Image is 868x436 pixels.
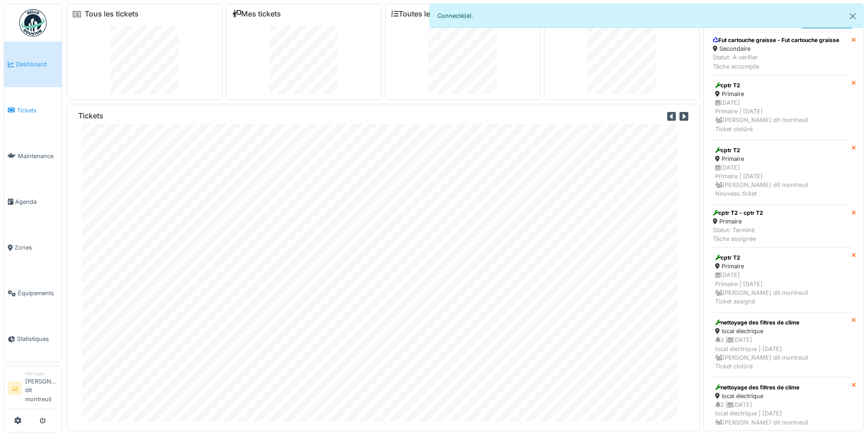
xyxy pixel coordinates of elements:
div: Primaire [715,262,846,271]
a: JJ Manager[PERSON_NAME] dit montreuil [8,370,58,409]
div: Primaire [713,217,763,226]
div: 3 | [DATE] local électrique | [DATE] [PERSON_NAME] dit montreuil Nouveau ticket [715,400,846,436]
a: Équipements [4,271,62,316]
li: [PERSON_NAME] dit montreuil [25,370,58,407]
div: nettoyage des filtres de clime [715,319,846,327]
li: JJ [8,382,22,395]
div: [DATE] Primaire | [DATE] [PERSON_NAME] dit montreuil Ticket clotûré [715,98,846,133]
div: Statut: À vérifier Tâche accomplie [713,53,839,70]
a: Tous les tickets [85,10,139,18]
a: cptr T2 Primaire [DATE]Primaire | [DATE] [PERSON_NAME] dit montreuilNouveau ticket [709,140,852,205]
span: Zones [15,243,58,252]
a: Agenda [4,179,62,224]
div: Manager [25,370,58,377]
button: Close [842,4,863,28]
a: nettoyage des filtres de clime local électrique 3 |[DATE]local électrique | [DATE] [PERSON_NAME] ... [709,312,852,377]
span: Statistiques [17,335,58,343]
div: cptr T2 [715,146,846,154]
img: Badge_color-CXgf-gQk.svg [19,9,47,37]
div: cptr T2 [715,81,846,90]
span: Agenda [15,197,58,206]
div: nettoyage des filtres de clime [715,383,846,392]
a: Maintenance [4,133,62,179]
span: Tickets [17,106,58,115]
div: Statut: Terminé Tâche assignée [713,226,763,243]
div: [DATE] Primaire | [DATE] [PERSON_NAME] dit montreuil Ticket assigné [715,271,846,306]
a: Toutes les tâches [391,10,459,18]
div: local électrique [715,392,846,400]
a: cptr T2 Primaire [DATE]Primaire | [DATE] [PERSON_NAME] dit montreuilTicket clotûré [709,75,852,140]
div: Fut cartouche graisse - Fut cartouche graisse [713,36,839,44]
span: Équipements [18,289,58,298]
a: Statistiques [4,316,62,362]
a: cptr T2 Primaire [DATE]Primaire | [DATE] [PERSON_NAME] dit montreuilTicket assigné [709,247,852,312]
span: Maintenance [18,152,58,160]
div: Primaire [715,154,846,163]
h6: Tickets [78,112,103,120]
div: cptr T2 - cptr T2 [713,209,763,217]
div: local électrique [715,327,846,335]
a: Tickets [4,87,62,133]
a: Dashboard [4,42,62,87]
div: 3 | [DATE] local électrique | [DATE] [PERSON_NAME] dit montreuil Ticket clotûré [715,335,846,371]
a: Fut cartouche graisse - Fut cartouche graisse Secondaire Statut: À vérifierTâche accomplie [709,32,852,75]
a: Mes tickets [232,10,281,18]
a: Zones [4,225,62,271]
span: Dashboard [16,60,58,69]
div: Secondaire [713,44,839,53]
div: Connecté(e). [430,4,864,28]
div: Primaire [715,90,846,98]
div: [DATE] Primaire | [DATE] [PERSON_NAME] dit montreuil Nouveau ticket [715,163,846,198]
a: cptr T2 - cptr T2 Primaire Statut: TerminéTâche assignée [709,205,852,248]
div: cptr T2 [715,254,846,262]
